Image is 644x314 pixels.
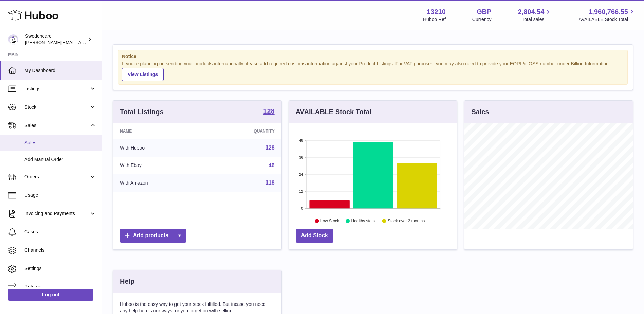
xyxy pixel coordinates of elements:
a: 128 [265,145,275,151]
h3: Help [120,277,134,286]
span: 2,804.54 [518,7,545,16]
span: Settings [24,265,96,272]
span: My Dashboard [24,67,96,74]
text: 36 [299,155,303,159]
div: Huboo Ref [423,16,446,23]
span: Total sales [522,16,552,23]
span: Channels [24,247,96,254]
th: Quantity [205,123,281,139]
a: Log out [8,289,93,301]
text: 48 [299,138,303,142]
span: 1,960,766.55 [588,7,628,16]
span: Sales [24,122,89,129]
a: 1,960,766.55 AVAILABLE Stock Total [578,7,636,23]
strong: 13210 [427,7,446,16]
p: Huboo is the easy way to get your stock fulfilled. But incase you need any help here's our ways f... [120,301,275,314]
strong: 128 [263,108,274,115]
a: Add Stock [296,229,333,243]
span: Sales [24,140,96,146]
span: [PERSON_NAME][EMAIL_ADDRESS][PERSON_NAME][DOMAIN_NAME] [25,40,172,45]
span: Add Manual Order [24,156,96,163]
span: Stock [24,104,89,110]
h3: Total Listings [120,107,164,117]
text: 0 [301,206,303,210]
h3: AVAILABLE Stock Total [296,107,371,117]
span: Orders [24,174,89,180]
td: With Huboo [113,139,205,157]
td: With Amazon [113,174,205,192]
span: AVAILABLE Stock Total [578,16,636,23]
text: 24 [299,172,303,176]
text: 12 [299,189,303,193]
h3: Sales [471,107,489,117]
span: Cases [24,229,96,235]
span: Usage [24,192,96,198]
div: Swedencare [25,33,86,46]
div: If you're planning on sending your products internationally please add required customs informati... [122,60,624,81]
a: 46 [269,162,275,168]
strong: GBP [477,7,491,16]
a: 128 [263,108,274,116]
strong: Notice [122,53,624,60]
a: 118 [265,180,275,186]
span: Listings [24,86,89,92]
a: Add products [120,229,186,243]
text: Healthy stock [351,219,376,223]
th: Name [113,123,205,139]
text: Low Stock [320,219,339,223]
td: With Ebay [113,157,205,174]
text: Stock over 2 months [388,219,425,223]
span: Returns [24,284,96,290]
img: simon.shaw@swedencare.co.uk [8,34,18,45]
div: Currency [472,16,492,23]
a: 2,804.54 Total sales [518,7,552,23]
span: Invoicing and Payments [24,210,89,217]
a: View Listings [122,68,164,81]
